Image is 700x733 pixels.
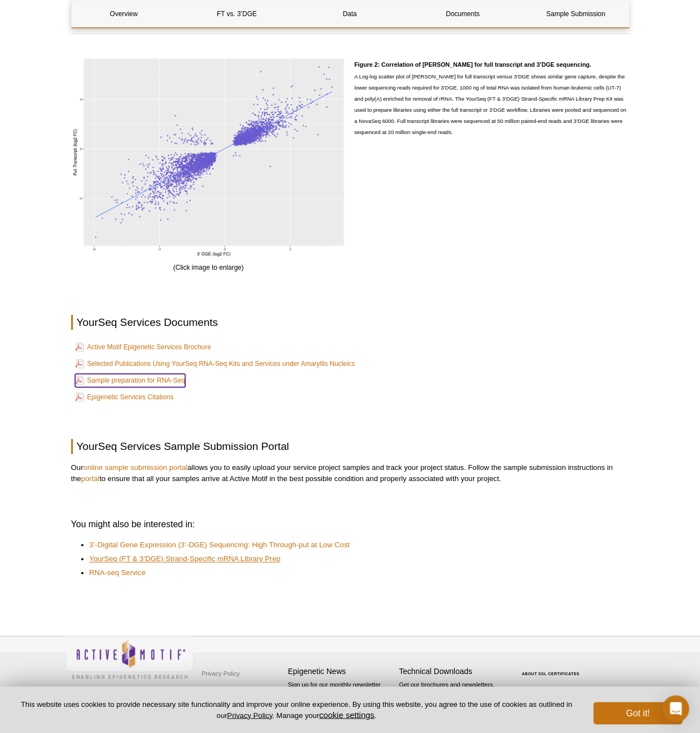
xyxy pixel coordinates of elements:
[71,439,629,454] h2: YourSeq Services Sample Submission Portal
[81,474,100,483] a: portal
[71,56,346,273] div: (Click image to enlarge)
[71,462,629,484] p: Our allows you to easily upload your service project samples and track your project status. Follo...
[319,710,374,719] button: cookie settings
[71,56,346,258] img: Correlation of gene counts for full transcript and 3’DGE sequencing.
[523,1,628,27] a: Sample Submission
[90,567,148,578] a: RNA-seq Service ​
[297,1,402,27] a: Data
[399,680,505,709] p: Get our brochures and newsletters, or request them by mail.
[71,518,629,531] h3: You might also be interested in:
[72,1,176,27] a: Overview
[18,699,575,720] p: This website uses cookies to provide necessary site functionality and improve your online experie...
[185,1,289,27] a: FT vs. 3’DGE​
[662,695,689,722] div: Open Intercom Messenger
[75,374,185,387] a: Sample preparation for RNA-Seq
[399,667,505,676] h4: Technical Downloads
[288,680,394,718] p: Sign up for our monthly newsletter highlighting recent publications in the field of epigenetics.
[227,711,272,719] a: Privacy Policy
[66,636,193,681] img: Active Motif,
[354,58,629,71] h3: Figure 2: Correlation of [PERSON_NAME] for full transcript and 3’DGE sequencing.
[90,539,350,551] a: 3’-Digital Gene Expression (3’-DGE) Sequencing: High Through-put at Low Cost​
[199,665,242,682] a: Privacy Policy
[354,71,629,138] p: A Log-log scatter plot of [PERSON_NAME] for full transcript versus 3’DGE shows similar gene captu...
[510,656,594,680] table: Click to Verify - This site chose Symantec SSL for secure e-commerce and confidential communicati...
[75,390,173,404] a: Epigenetic Services Citations
[593,702,682,724] button: Got it!
[90,553,281,564] a: YourSeq (FT & 3’DGE) Strand-Specific mRNA Library Prep
[199,682,257,699] a: Terms & Conditions
[71,315,629,330] h2: YourSeq Services Documents
[83,463,187,472] a: online sample submission portal
[75,357,355,370] a: Selected Publications Using YourSeq RNA-Seq Kits and Services under Amaryllis Nucleics
[288,667,394,676] h4: Epigenetic News
[410,1,515,27] a: Documents
[75,340,211,354] a: Active Motif Epigenetic Services Brochure
[522,672,579,676] a: ABOUT SSL CERTIFICATES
